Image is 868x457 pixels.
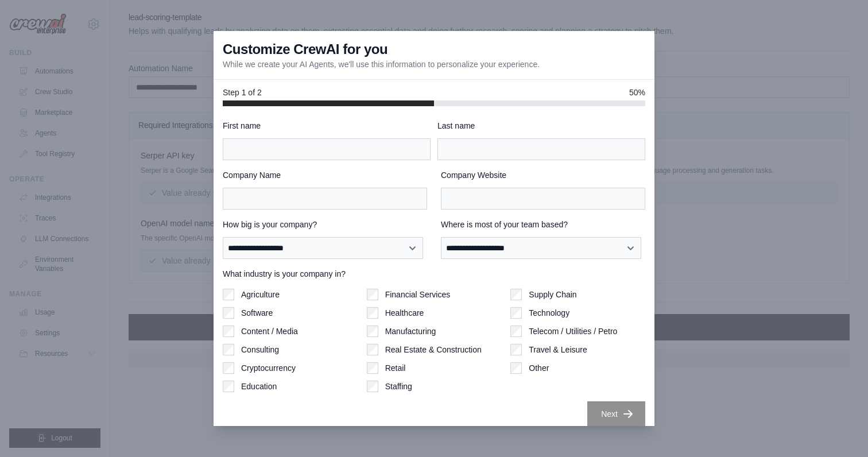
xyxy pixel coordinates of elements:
[529,362,549,374] label: Other
[223,40,387,59] h3: Customize CrewAI for you
[385,289,451,300] label: Financial Services
[441,219,645,230] label: Where is most of your team based?
[529,344,587,355] label: Travel & Leisure
[241,362,296,374] label: Cryptocurrency
[385,307,424,319] label: Healthcare
[223,87,262,98] span: Step 1 of 2
[587,401,645,427] button: Next
[223,169,427,181] label: Company Name
[241,289,280,300] label: Agriculture
[437,120,645,131] label: Last name
[385,362,406,374] label: Retail
[529,326,617,337] label: Telecom / Utilities / Petro
[385,381,412,392] label: Staffing
[223,268,645,280] label: What industry is your company in?
[529,289,576,300] label: Supply Chain
[385,344,482,355] label: Real Estate & Construction
[223,219,427,230] label: How big is your company?
[241,381,277,392] label: Education
[441,169,645,181] label: Company Website
[629,87,645,98] span: 50%
[241,307,273,319] label: Software
[385,326,436,337] label: Manufacturing
[241,344,279,355] label: Consulting
[241,326,298,337] label: Content / Media
[223,59,540,70] p: While we create your AI Agents, we'll use this information to personalize your experience.
[529,307,569,319] label: Technology
[223,120,431,131] label: First name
